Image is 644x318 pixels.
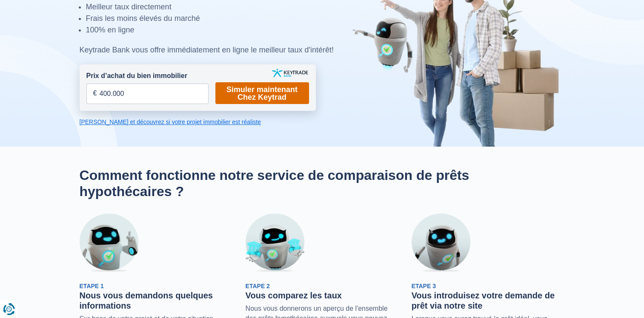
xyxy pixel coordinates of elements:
[272,69,308,77] img: keytrade
[86,1,358,13] li: Meilleur taux directement
[215,82,309,104] a: Simuler maintenant Chez Keytrad
[412,290,565,311] h3: Vous introduisez votre demande de prêt via notre site
[246,283,270,289] span: Etape 2
[412,214,470,272] img: Etape 3
[80,118,316,126] a: [PERSON_NAME] et découvrez si votre projet immobilier est réaliste
[86,13,358,24] li: Frais les moins élevés du marché
[93,89,97,98] span: €
[80,283,104,289] span: Etape 1
[80,44,358,56] div: Keytrade Bank vous offre immédiatement en ligne le meilleur taux d'intérêt!
[86,24,358,36] li: 100% en ligne
[80,214,138,272] img: Etape 1
[246,290,399,301] h3: Vous comparez les taux
[86,71,187,81] label: Prix d’achat du bien immobilier
[246,214,304,272] img: Etape 2
[412,283,436,289] span: Etape 3
[80,290,233,311] h3: Nous vous demandons quelques informations
[80,167,565,200] h2: Comment fonctionne notre service de comparaison de prêts hypothécaires ?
